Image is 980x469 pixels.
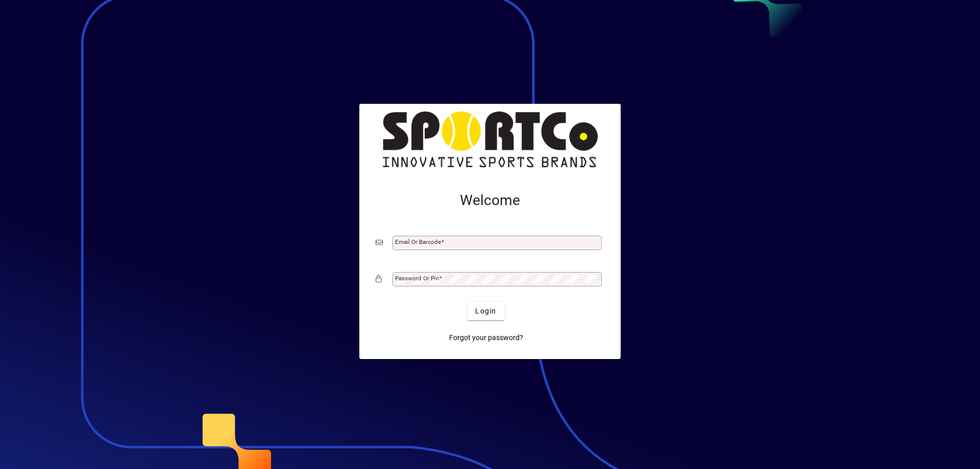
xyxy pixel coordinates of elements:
[467,302,504,320] button: Login
[445,328,527,347] a: Forgot your password?
[449,332,523,343] span: Forgot your password?
[395,238,441,245] mat-label: Email or Barcode
[395,275,439,282] mat-label: Password or Pin
[376,192,604,209] h2: Welcome
[475,306,496,317] span: Login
